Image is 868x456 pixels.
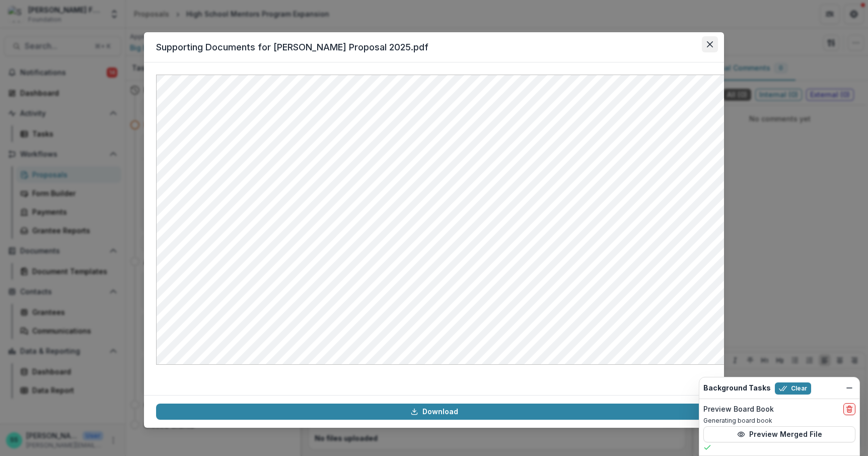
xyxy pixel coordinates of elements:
[843,382,855,394] button: Dismiss
[775,382,811,395] button: Clear
[703,426,855,442] button: Preview Merged File
[843,403,855,415] button: delete
[703,384,771,393] h2: Background Tasks
[703,416,855,425] p: Generating board book
[703,405,774,414] h2: Preview Board Book
[144,32,724,62] header: Supporting Documents for [PERSON_NAME] Proposal 2025.pdf
[156,404,712,420] a: Download
[702,36,718,52] button: Close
